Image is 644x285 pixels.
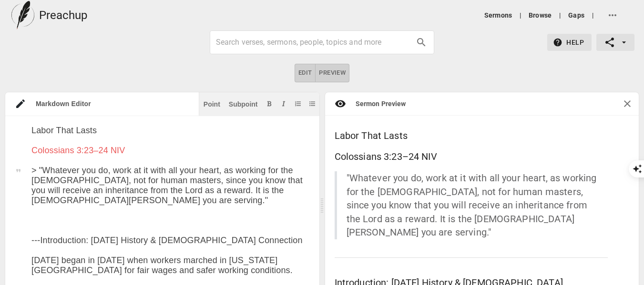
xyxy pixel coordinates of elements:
button: Edit [295,64,316,82]
span: Preview [319,68,346,79]
div: text alignment [295,64,349,82]
p: "Whatever you do, work at it with all your heart, as working for the [DEMOGRAPHIC_DATA], not for ... [347,171,599,239]
p: Colossians 3:23–24 NIV [335,150,608,164]
a: Sermons [484,10,512,20]
span: Help [555,37,584,49]
iframe: Drift Widget Chat Controller [596,237,633,274]
div: Markdown Editor [26,99,199,108]
button: Add italic text [279,99,288,108]
button: Preview [316,64,349,82]
input: Search sermons [216,35,411,50]
button: Add ordered list [293,99,303,108]
button: Insert point [202,99,222,108]
button: Add bold text [265,99,274,108]
span: Edit [298,68,312,79]
li: | [588,10,597,20]
div: Subpoint [229,101,258,108]
button: Add unordered list [307,99,317,108]
h5: Preachup [39,8,87,23]
a: Browse [529,10,552,20]
a: Gaps [568,10,584,20]
p: Labor That Lasts [335,129,608,143]
button: Help [547,34,592,51]
div: Sermon Preview [346,99,406,108]
button: Subpoint [227,99,260,108]
li: | [555,10,564,20]
button: search [411,32,432,53]
div: Point [204,101,220,108]
li: | [516,10,525,20]
img: preachup-logo.png [11,1,34,29]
